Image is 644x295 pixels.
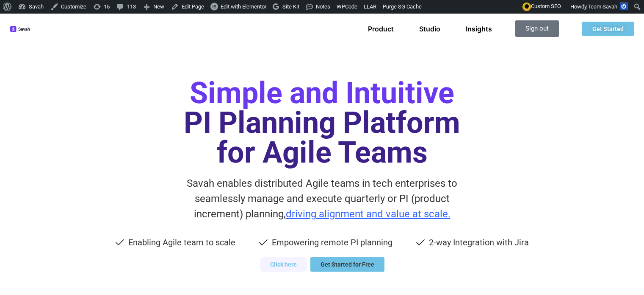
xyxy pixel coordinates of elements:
[466,25,492,33] a: Insights
[582,22,634,36] a: Get Started
[321,261,374,267] span: Get Started for Free
[270,236,392,249] span: Empowering remote PI planning
[270,261,297,267] span: Click here
[190,76,454,110] span: Simple and Intuitive
[368,25,394,33] a: Product
[588,3,617,10] span: Team Savah
[282,3,299,10] span: Site Kit
[515,20,559,37] a: Sign out
[286,208,451,220] span: driving alignment and value at scale.
[177,176,467,222] p: Savah enables distributed Agile teams in tech enterprises to seamlessly manage and execute quarte...
[81,78,564,167] h1: PI Planning Platform for Agile Teams
[419,25,440,33] a: Studio
[368,25,492,33] nav: Menu
[525,25,549,32] span: Sign out
[126,236,235,249] span: Enabling Agile team to scale
[310,257,384,272] a: Get Started for Free
[260,257,307,272] a: Click here
[592,26,624,32] span: Get Started
[221,3,266,10] span: Edit with Elementor
[427,236,529,249] span: 2-way Integration with Jira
